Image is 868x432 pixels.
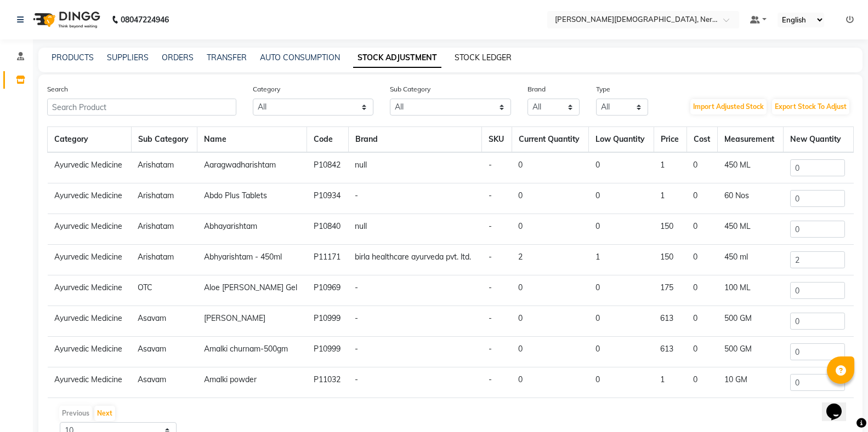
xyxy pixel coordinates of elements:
[131,398,197,429] td: Arishatam
[48,367,132,398] td: Ayurvedic Medicine
[654,152,687,183] td: 1
[589,127,654,153] th: Low Quantity
[718,367,784,398] td: 10 GM
[654,183,687,214] td: 1
[512,152,588,183] td: 0
[107,53,149,62] a: SUPPLIERS
[482,306,512,337] td: -
[131,152,197,183] td: Arishatam
[718,245,784,275] td: 450 ml
[784,127,854,153] th: New Quantity
[28,4,103,35] img: logo
[131,183,197,214] td: Arishatam
[718,398,784,429] td: 200 ML
[197,183,307,214] td: Abdo Plus Tablets
[654,337,687,367] td: 613
[197,367,307,398] td: Amalki powder
[307,183,348,214] td: P10934
[687,337,718,367] td: 0
[718,152,784,183] td: 450 ML
[197,245,307,275] td: Abhyarishtam - 450ml
[131,306,197,337] td: Asavam
[348,337,481,367] td: -
[690,99,767,114] button: Import Adjusted Stock
[307,367,348,398] td: P11032
[589,337,654,367] td: 0
[307,398,348,429] td: P10853
[52,53,94,62] a: PRODUCTS
[654,306,687,337] td: 613
[654,367,687,398] td: 1
[654,398,687,429] td: 1
[348,306,481,337] td: -
[772,99,849,114] button: Export Stock To Adjust
[307,337,348,367] td: P10999
[207,53,247,62] a: TRANSFER
[48,337,132,367] td: Ayurvedic Medicine
[512,183,588,214] td: 0
[348,245,481,275] td: birla healthcare ayurveda pvt. ltd.
[589,214,654,245] td: 0
[589,275,654,306] td: 0
[307,306,348,337] td: P10999
[48,275,132,306] td: Ayurvedic Medicine
[197,214,307,245] td: Abhayarishtam
[48,214,132,245] td: Ayurvedic Medicine
[654,214,687,245] td: 150
[307,152,348,183] td: P10842
[455,53,512,62] a: STOCK LEDGER
[348,152,481,183] td: null
[482,398,512,429] td: -
[348,275,481,306] td: -
[589,245,654,275] td: 1
[348,183,481,214] td: -
[589,183,654,214] td: 0
[131,245,197,275] td: Arishatam
[687,275,718,306] td: 0
[48,306,132,337] td: Ayurvedic Medicine
[47,84,68,94] label: Search
[687,245,718,275] td: 0
[589,152,654,183] td: 0
[131,275,197,306] td: OTC
[512,245,588,275] td: 2
[197,127,307,153] th: Name
[48,127,132,153] th: Category
[390,84,430,94] label: Sub Category
[197,275,307,306] td: Aloe [PERSON_NAME] Gel
[131,367,197,398] td: Asavam
[718,275,784,306] td: 100 ML
[48,398,132,429] td: Ayurvedic Medicine
[482,214,512,245] td: -
[48,152,132,183] td: Ayurvedic Medicine
[197,306,307,337] td: [PERSON_NAME]
[482,152,512,183] td: -
[307,245,348,275] td: P11171
[687,152,718,183] td: 0
[131,337,197,367] td: Asavam
[654,127,687,153] th: Price
[47,99,236,116] input: Search Product
[512,398,588,429] td: 0
[718,306,784,337] td: 500 GM
[482,245,512,275] td: -
[307,127,348,153] th: Code
[822,388,857,421] iframe: chat widget
[527,84,546,94] label: Brand
[307,214,348,245] td: P10840
[718,183,784,214] td: 60 Nos
[197,398,307,429] td: Amritharishtam
[162,53,194,62] a: ORDERS
[253,84,280,94] label: Category
[718,214,784,245] td: 450 ML
[512,306,588,337] td: 0
[121,4,169,35] b: 08047224946
[307,275,348,306] td: P10969
[596,84,610,94] label: Type
[589,306,654,337] td: 0
[131,214,197,245] td: Arishatam
[687,127,718,153] th: Cost
[687,398,718,429] td: 0
[512,214,588,245] td: 0
[197,337,307,367] td: Amalki churnam-500gm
